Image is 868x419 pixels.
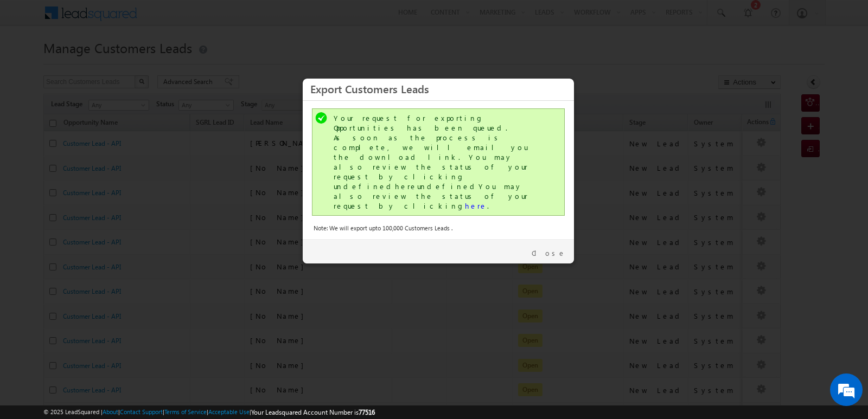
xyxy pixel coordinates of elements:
[334,113,545,211] div: Your request for exporting Opportunities has been queued. As soon as the process is complete, we ...
[164,408,207,415] a: Terms of Service
[359,408,375,416] span: 77516
[314,223,563,233] div: Note: We will export upto 100,000 Customers Leads .
[310,79,566,98] h3: Export Customers Leads
[251,408,375,416] span: Your Leadsquared Account Number is
[103,408,118,415] a: About
[43,407,375,417] span: © 2025 LeadSquared | | | | |
[208,408,250,415] a: Acceptable Use
[465,201,487,210] a: here
[532,248,566,258] a: Close
[120,408,163,415] a: Contact Support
